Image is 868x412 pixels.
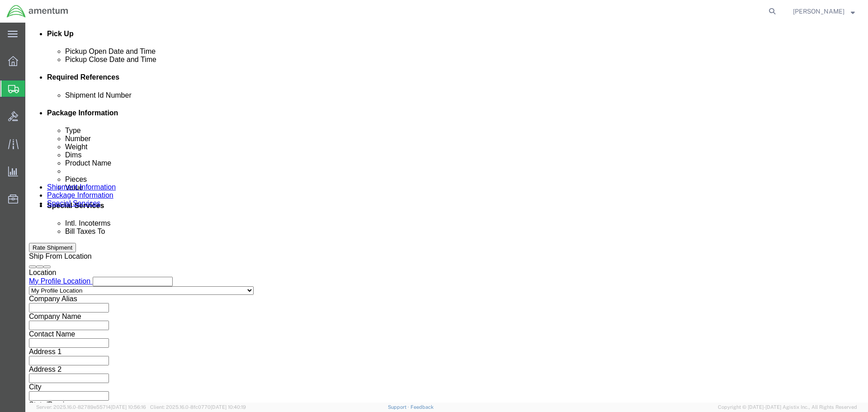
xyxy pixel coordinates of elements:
iframe: FS Legacy Container [25,23,868,403]
button: [PERSON_NAME] [793,6,855,17]
a: Feedback [410,404,434,410]
span: Client: 2025.16.0-8fc0770 [150,404,246,410]
span: Ernesto Garcia [793,6,844,16]
img: logo [6,5,69,18]
span: Copyright © [DATE]-[DATE] Agistix Inc., All Rights Reserved [718,403,857,411]
span: [DATE] 10:56:16 [111,404,146,410]
span: Server: 2025.16.0-82789e55714 [36,404,146,410]
span: [DATE] 10:40:19 [211,404,246,410]
a: Support [388,404,410,410]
